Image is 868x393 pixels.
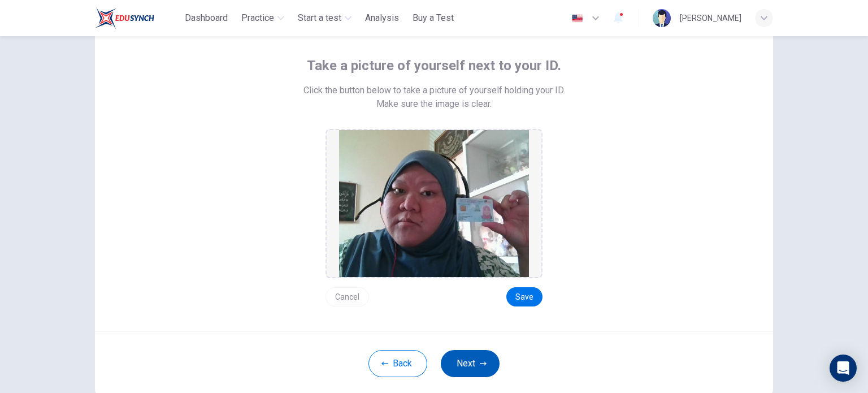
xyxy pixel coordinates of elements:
button: Save [506,287,542,306]
a: ELTC logo [95,7,180,29]
button: Practice [237,8,289,28]
button: Buy a Test [408,8,458,28]
span: Start a test [298,11,341,25]
button: Cancel [325,287,369,306]
button: Next [441,350,500,377]
span: Click the button below to take a picture of yourself holding your ID. [303,84,565,97]
span: Analysis [365,11,399,25]
button: Analysis [361,8,403,28]
span: Dashboard [185,11,228,25]
img: Profile picture [653,9,671,27]
span: Take a picture of yourself next to your ID. [307,57,561,75]
img: en [570,14,584,23]
button: Dashboard [180,8,232,28]
span: Make sure the image is clear. [376,97,492,111]
div: Open Intercom Messenger [830,355,857,382]
span: Buy a Test [413,11,454,25]
img: preview screemshot [339,130,529,277]
button: Start a test [293,8,356,28]
div: [PERSON_NAME] [680,11,741,25]
img: ELTC logo [95,7,154,29]
button: Back [368,350,427,377]
span: Practice [241,11,274,25]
